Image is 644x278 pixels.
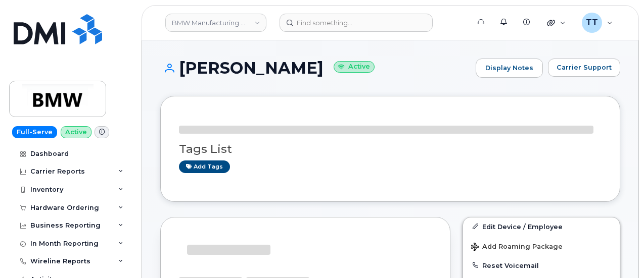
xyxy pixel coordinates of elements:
[179,160,230,173] a: Add tags
[179,143,602,155] h3: Tags List
[463,236,620,256] button: Add Roaming Package
[557,63,612,72] span: Carrier Support
[548,59,620,77] button: Carrier Support
[334,61,375,73] small: Active
[476,59,543,78] a: Display Notes
[471,243,563,252] span: Add Roaming Package
[463,217,620,236] a: Edit Device / Employee
[463,256,620,274] button: Reset Voicemail
[160,59,471,77] h1: [PERSON_NAME]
